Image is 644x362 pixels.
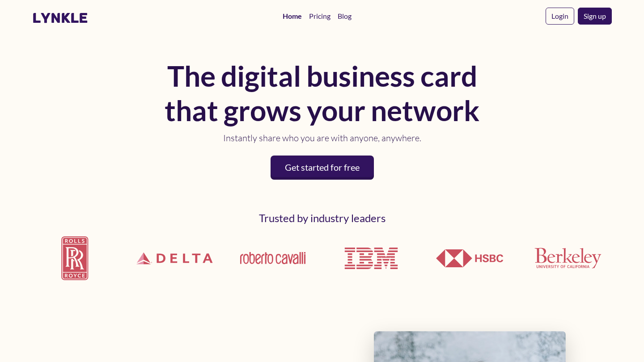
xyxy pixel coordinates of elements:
a: Pricing [305,7,334,25]
img: Delta Airlines [131,227,218,290]
a: Get started for free [271,156,374,180]
h2: Trusted by industry leaders [32,212,612,225]
a: lynkle [32,9,88,26]
img: HSBC [436,249,503,267]
a: Blog [334,7,355,25]
img: IBM [338,225,405,292]
p: Instantly share who you are with anyone, anywhere. [161,131,483,145]
img: UCLA Berkeley [534,248,602,269]
a: Home [279,7,305,25]
img: Rolls Royce [32,229,120,287]
img: Roberto Cavalli [239,251,306,265]
a: Login [546,8,574,25]
a: Sign up [578,8,612,25]
h1: The digital business card that grows your network [161,59,483,128]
